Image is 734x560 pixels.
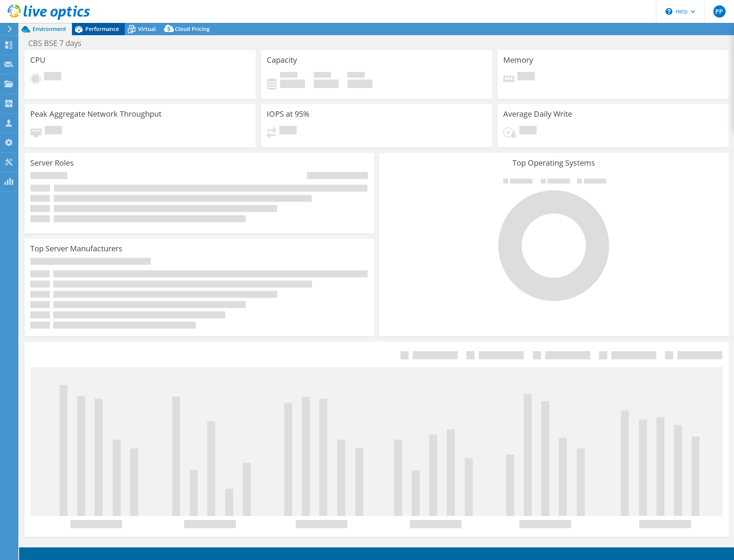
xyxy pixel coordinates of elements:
[314,80,339,88] h4: 0 GiB
[347,80,372,88] h4: 0 GiB
[385,159,723,167] h3: Top Operating Systems
[267,56,297,64] h3: Capacity
[519,126,537,136] span: Pending
[517,72,535,82] span: Pending
[503,110,572,118] h3: Average Daily Write
[30,110,161,118] h3: Peak Aggregate Network Throughput
[33,25,66,33] span: Environment
[44,72,61,82] span: Pending
[45,126,62,136] span: Pending
[665,8,672,15] svg: \n
[175,25,210,33] span: Cloud Pricing
[503,56,533,64] h3: Memory
[267,110,310,118] h3: IOPS at 95%
[30,244,122,253] h3: Top Server Manufacturers
[279,126,297,136] span: Pending
[30,56,46,64] h3: CPU
[85,25,119,33] span: Performance
[30,159,74,167] h3: Server Roles
[280,80,305,88] h4: 0 GiB
[25,39,93,47] h1: CBS BSE 7 days
[713,5,726,18] span: PP
[280,72,297,80] span: Used
[314,72,331,80] span: Free
[347,72,365,80] span: Total
[138,25,156,33] span: Virtual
